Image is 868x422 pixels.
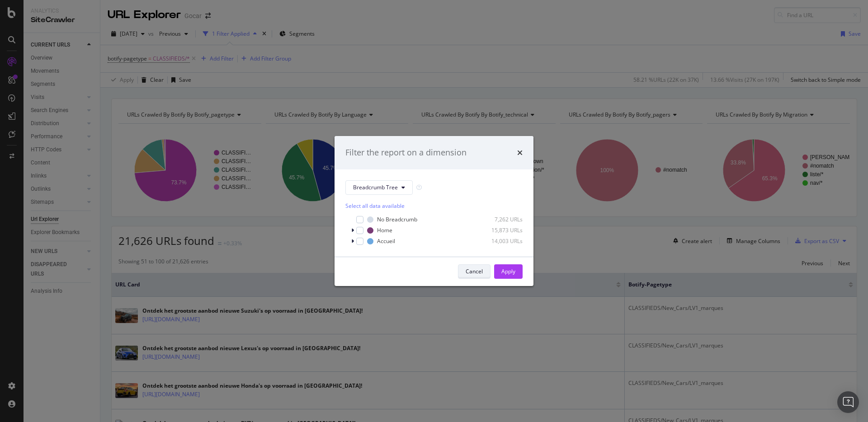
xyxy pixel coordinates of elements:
div: Select all data available [345,202,523,210]
div: 14,003 URLs [478,237,523,245]
div: 7,262 URLs [478,216,523,223]
span: Breadcrumb Tree [353,183,398,191]
div: times [517,147,523,159]
button: Cancel [458,264,491,279]
button: Apply [494,264,523,279]
button: Breadcrumb Tree [345,180,413,195]
div: 15,873 URLs [478,226,523,234]
div: Filter the report on a dimension [345,147,467,159]
div: Accueil [377,237,395,245]
div: Home [377,226,392,234]
div: Open Intercom Messenger [837,391,859,413]
div: No Breadcrumb [377,216,417,223]
div: modal [335,136,533,286]
div: Apply [501,267,515,275]
div: Cancel [466,267,483,275]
